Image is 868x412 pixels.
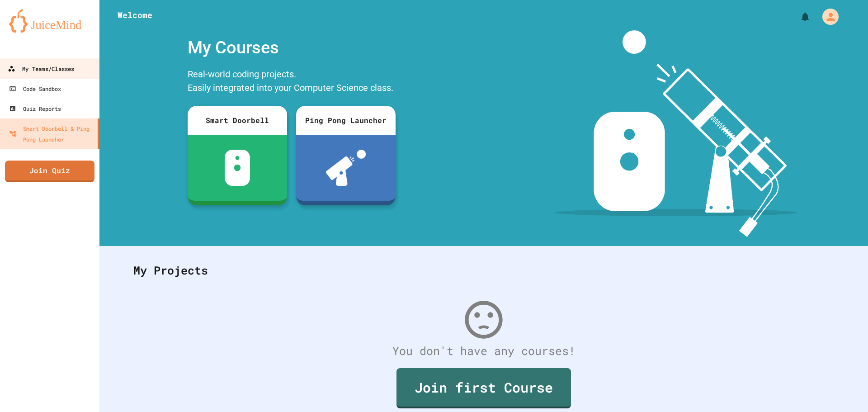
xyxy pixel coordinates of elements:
div: Code Sandbox [9,83,61,94]
a: Join first Course [396,368,571,408]
img: banner-image-my-projects.png [555,30,797,237]
div: Real-world coding projects. Easily integrated into your Computer Science class. [183,65,400,99]
div: Ping Pong Launcher [296,106,396,135]
img: logo-orange.svg [9,9,90,33]
div: My Notifications [783,9,813,24]
div: You don't have any courses! [124,342,843,360]
div: My Projects [124,253,843,288]
img: sdb-white.svg [225,150,250,186]
div: My Courses [183,30,400,65]
div: Smart Doorbell & Ping Pong Launcher [9,123,94,145]
div: My Teams/Classes [8,63,74,75]
img: ppl-with-ball.png [326,150,366,186]
a: Join Quiz [5,161,94,182]
div: My Account [813,6,841,27]
div: Smart Doorbell [188,106,287,135]
div: Quiz Reports [9,103,61,114]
